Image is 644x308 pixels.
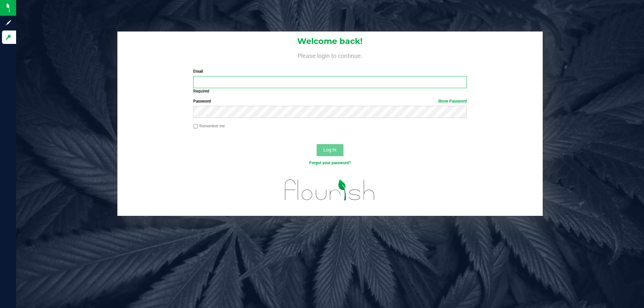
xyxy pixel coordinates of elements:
[5,34,12,41] inline-svg: Log in
[193,124,198,129] input: Remember me
[193,89,209,94] strong: Required
[117,51,543,59] h4: Please login to continue.
[193,99,211,104] span: Password
[438,99,467,104] a: Show Password
[193,123,225,129] label: Remember me
[277,173,383,207] img: flourish_logo.svg
[317,144,343,156] button: Log In
[117,37,543,46] h1: Welcome back!
[193,68,467,74] label: Email
[309,161,351,165] a: Forgot your password?
[323,147,336,152] span: Log In
[5,19,12,26] inline-svg: Sign up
